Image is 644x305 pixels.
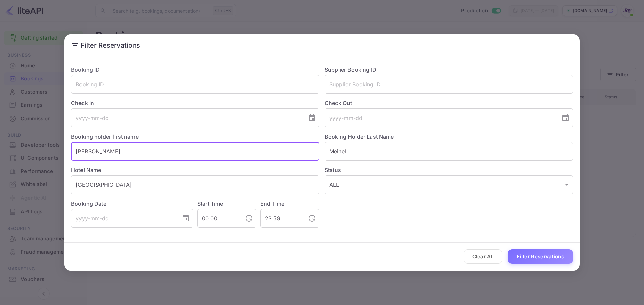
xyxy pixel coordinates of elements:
label: Booking Holder Last Name [325,133,394,140]
label: Check In [71,99,319,107]
label: Status [325,166,573,174]
button: Filter Reservations [508,249,573,264]
input: Holder Last Name [325,142,573,161]
button: Clear All [464,249,503,264]
label: Hotel Name [71,167,101,173]
label: Booking ID [71,66,100,73]
label: Check Out [325,99,573,107]
button: Choose date [179,212,193,225]
label: Booking Date [71,200,193,208]
input: Supplier Booking ID [325,75,573,94]
input: hh:mm [260,209,303,228]
input: Booking ID [71,75,319,94]
input: yyyy-mm-dd [71,108,303,127]
button: Choose time, selected time is 11:59 PM [305,212,319,225]
input: Hotel Name [71,175,319,194]
button: Choose date [559,111,572,125]
h2: Filter Reservations [64,34,580,56]
input: yyyy-mm-dd [71,209,176,228]
label: Supplier Booking ID [325,66,376,73]
button: Choose time, selected time is 12:00 AM [242,212,256,225]
input: Holder First Name [71,142,319,161]
label: Booking holder first name [71,133,139,140]
input: hh:mm [197,209,239,228]
label: End Time [260,200,284,207]
label: Start Time [197,200,223,207]
button: Choose date [305,111,319,125]
input: yyyy-mm-dd [325,108,556,127]
div: ALL [325,175,573,194]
